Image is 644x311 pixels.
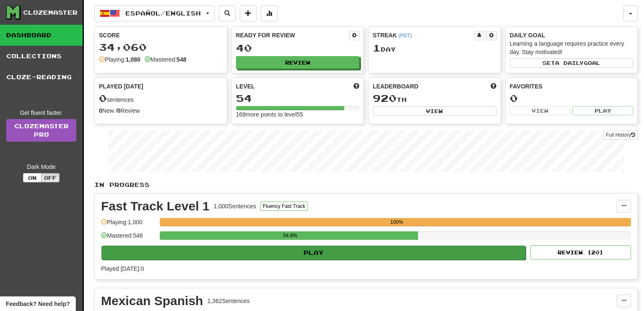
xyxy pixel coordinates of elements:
[41,173,60,182] button: Off
[510,93,634,104] div: 0
[555,60,584,66] span: a daily
[101,295,203,307] div: Mexican Spanish
[162,218,631,226] div: 100%
[99,82,143,91] span: Played [DATE]
[101,231,156,245] div: Mastered: 548
[23,173,42,182] button: On
[373,93,496,104] div: th
[510,106,571,115] button: View
[99,31,223,39] div: Score
[6,109,76,117] div: Get fluent faster.
[6,163,76,171] div: Dark Mode
[23,8,78,17] div: Clozemaster
[99,106,223,115] div: New / Review
[373,106,496,116] button: View
[236,43,360,53] div: 40
[177,56,186,63] strong: 548
[260,202,308,211] button: Fluency Fast Track
[94,181,638,189] p: In Progress
[145,55,187,64] div: Mastered:
[510,31,634,39] div: Daily Goal
[101,200,210,213] div: Fast Track Level 1
[398,33,412,39] a: (PDT)
[236,82,255,91] span: Level
[373,43,496,54] div: Day
[126,56,140,63] strong: 1,080
[6,119,76,142] a: ClozemasterPro
[162,231,418,240] div: 54.8%
[99,42,223,52] div: 34,060
[373,82,418,91] span: Leaderboard
[373,42,381,54] span: 1
[530,245,631,259] button: Review (20)
[6,300,70,308] span: Open feedback widget
[353,82,359,91] span: Score more points to level up
[261,5,278,21] button: More stats
[572,106,633,115] button: Play
[219,5,236,21] button: Search sentences
[510,39,634,56] div: Learning a language requires practice every day. Stay motivated!
[373,92,397,104] span: 920
[373,31,474,39] div: Streak
[240,5,257,21] button: Add sentence to collection
[491,82,496,91] span: This week in points, UTC
[101,218,156,232] div: Playing: 1,000
[236,56,360,69] button: Review
[99,93,223,104] div: sentences
[236,110,360,119] div: 169 more points to level 55
[207,297,249,305] div: 1,362 Sentences
[236,31,350,39] div: Ready for Review
[99,55,140,64] div: Playing:
[236,93,360,104] div: 54
[99,107,102,114] strong: 0
[94,5,215,21] button: Español/English
[101,265,144,272] span: Played [DATE]: 0
[117,107,121,114] strong: 0
[125,10,201,17] span: Español / English
[214,202,256,210] div: 1,000 Sentences
[99,92,107,104] span: 0
[603,130,638,140] button: Full History
[510,58,634,67] button: Seta dailygoal
[101,246,526,260] button: Play
[510,82,634,91] div: Favorites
